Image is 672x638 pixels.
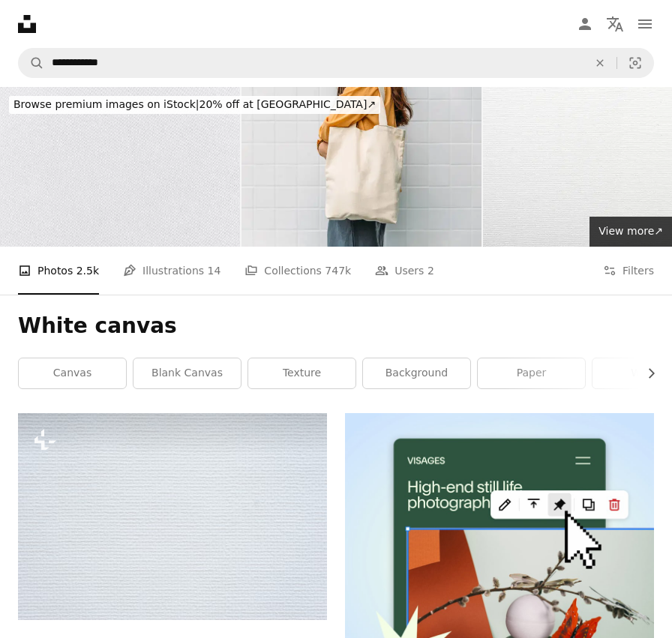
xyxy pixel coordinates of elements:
a: View more↗ [589,217,672,247]
span: 20% off at [GEOGRAPHIC_DATA] ↗ [13,98,376,110]
button: Clear [583,49,616,77]
button: Filters [603,247,654,295]
a: Home — Unsplash [18,15,36,33]
a: blank canvas [133,358,241,388]
a: Illustrations 14 [123,247,220,295]
button: scroll list to the right [637,358,654,388]
button: Language [600,9,630,39]
h1: White canvas [18,313,654,340]
a: canvas [19,358,126,388]
form: Find visuals sitewide [18,48,654,78]
a: background [363,358,470,388]
a: a black and white cat laying on top of a bed [18,509,327,523]
a: Users 2 [375,247,434,295]
a: texture [248,358,355,388]
span: Browse premium images on iStock | [13,98,199,110]
button: Visual search [617,49,653,77]
a: paper [478,358,585,388]
img: a black and white cat laying on top of a bed [18,413,327,619]
a: Collections 747k [244,247,351,295]
button: Menu [630,9,660,39]
span: 747k [325,262,351,279]
button: Search Unsplash [19,49,44,77]
span: 14 [208,262,221,279]
img: Woman is holding bag canvas fabric for mockup blank template. [241,87,481,247]
span: 2 [427,262,434,279]
a: Log in / Sign up [570,9,600,39]
span: View more ↗ [598,225,663,237]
